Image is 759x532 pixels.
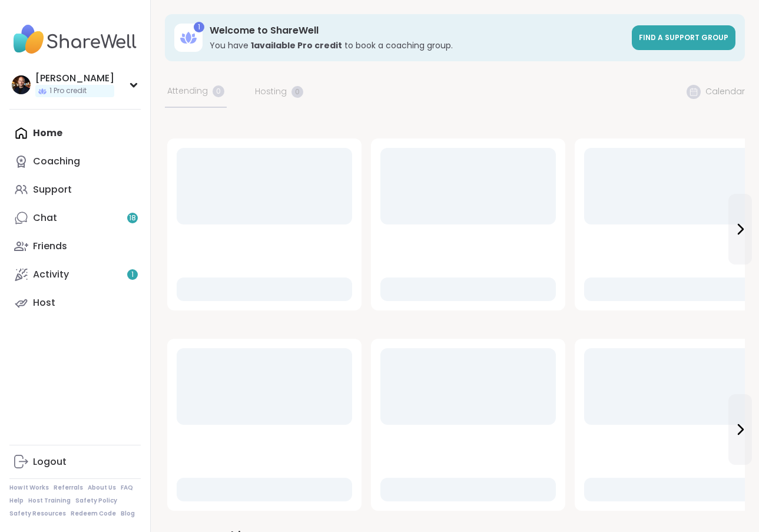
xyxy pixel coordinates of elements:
[9,147,141,176] a: Coaching
[129,213,136,223] span: 18
[88,484,116,492] a: About Us
[9,497,24,505] a: Help
[33,212,57,224] div: Chat
[210,39,625,51] h3: You have to book a coaching group.
[194,22,204,32] div: 1
[71,510,116,518] a: Redeem Code
[33,155,80,168] div: Coaching
[121,510,135,518] a: Blog
[9,510,66,518] a: Safety Resources
[33,183,72,196] div: Support
[210,24,625,37] h3: Welcome to ShareWell
[131,270,134,280] span: 1
[121,484,133,492] a: FAQ
[9,289,141,317] a: Host
[12,75,31,94] img: Jaime_H
[9,232,141,260] a: Friends
[9,484,49,492] a: How It Works
[33,455,67,468] div: Logout
[9,19,141,60] img: ShareWell Nav Logo
[49,86,87,96] span: 1 Pro credit
[639,32,728,42] span: Find a support group
[33,268,69,281] div: Activity
[35,72,114,85] div: [PERSON_NAME]
[28,497,71,505] a: Host Training
[632,25,735,50] a: Find a support group
[251,39,342,51] b: 1 available Pro credit
[33,240,67,253] div: Friends
[33,296,55,309] div: Host
[9,448,141,476] a: Logout
[75,497,117,505] a: Safety Policy
[9,176,141,204] a: Support
[9,260,141,289] a: Activity1
[9,204,141,232] a: Chat18
[54,484,83,492] a: Referrals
